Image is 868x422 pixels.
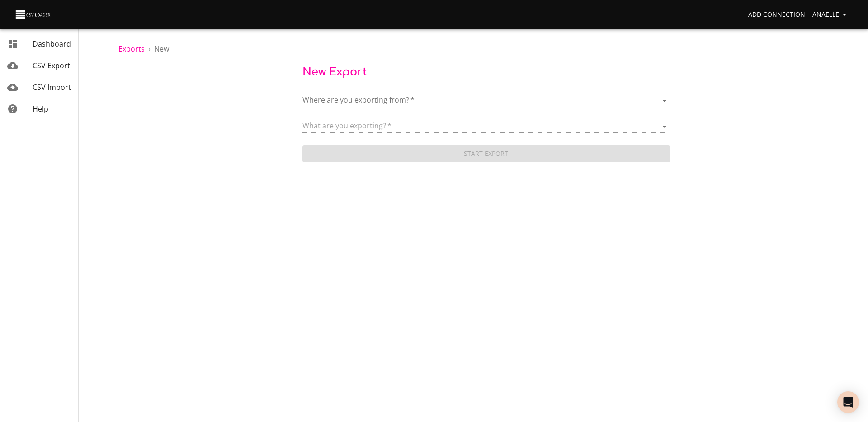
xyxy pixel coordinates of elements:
a: Add Connection [745,6,809,23]
span: New Export [302,66,367,78]
button: Anaelle [809,6,854,23]
span: CSV Import [33,82,71,92]
li: › [148,43,151,54]
span: Help [33,104,48,114]
span: New [154,44,169,54]
span: Anaelle [812,9,850,20]
span: Add Connection [748,9,805,20]
span: Dashboard [33,39,71,49]
span: CSV Export [33,61,70,70]
img: CSV Loader [14,8,52,21]
div: Open Intercom Messenger [837,391,859,413]
a: Exports [118,44,145,54]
